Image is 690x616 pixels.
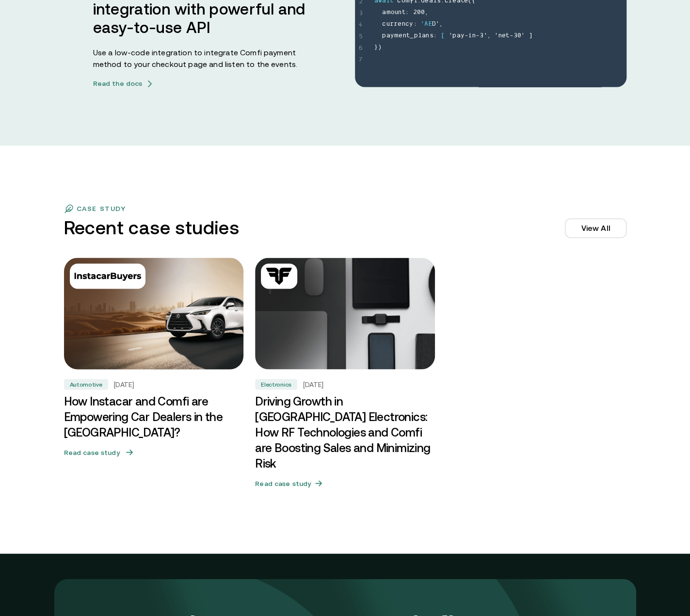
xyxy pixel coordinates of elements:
img: Automotive [74,267,142,285]
span: n [401,19,405,31]
span: m [386,7,390,19]
span: } [374,42,378,54]
span: t [401,7,405,19]
span: u [386,19,389,31]
span: 2 [413,7,417,19]
h3: How Instacar and Comfi are Empowering Car Dealers in the [GEOGRAPHIC_DATA]? [64,393,244,440]
button: Read case study [255,475,435,491]
span: y [461,31,465,42]
span: ' [495,31,498,42]
span: 0 [417,7,421,19]
span: c [382,19,386,31]
span: n [498,31,502,42]
img: flag [64,204,74,213]
span: 6 [359,43,363,55]
span: ] [529,31,532,42]
img: arrow icons [146,80,154,88]
span: , [439,19,443,31]
span: 4 [359,20,363,32]
span: 5 [359,32,363,43]
span: ' [521,31,525,42]
span: , [487,31,491,42]
span: [ [441,31,445,42]
span: y [409,19,413,31]
span: 0 [421,7,425,19]
p: Use a low-code integration to integrate Comfi payment method to your checkout page and listen to ... [93,47,306,70]
span: n [402,31,406,42]
span: : [433,31,437,42]
div: Electronics [255,379,297,389]
a: View All [565,218,626,238]
span: 7 [359,55,363,66]
span: ' [421,19,424,31]
span: , [425,7,428,19]
span: c [405,19,409,31]
span: t [506,31,509,42]
span: e [502,31,506,42]
span: ' [483,31,487,42]
span: p [414,31,417,42]
img: How Instacar and Comfi are Empowering Car Dealers in the UAE? [59,255,248,373]
h5: Read case study [64,447,120,457]
span: m [394,31,399,42]
span: p [452,31,456,42]
span: n [426,31,429,42]
span: a [382,7,386,19]
span: u [395,7,398,19]
img: Electronics [265,267,293,285]
span: A [424,19,428,31]
span: r [394,19,398,31]
span: e [399,31,402,42]
span: a [422,31,426,42]
span: p [382,31,386,42]
button: Read case study [64,444,244,460]
span: a [456,31,460,42]
h3: Driving Growth in [GEOGRAPHIC_DATA] Electronics: How RF Technologies and Comfi are Boosting Sales... [255,393,435,471]
h3: Recent case studies [64,217,240,238]
span: - [509,31,513,42]
span: n [472,31,476,42]
span: s [429,31,433,42]
p: case study [77,205,126,212]
span: y [390,31,394,42]
img: Driving Growth in UAE Electronics: How RF Technologies and Comfi are Boosting Sales and Minimizin... [255,258,435,369]
span: D [432,19,436,31]
span: : [413,19,417,31]
span: r [390,19,394,31]
span: e [398,19,401,31]
span: ' [449,31,452,42]
span: o [391,7,395,19]
h5: [DATE] [303,380,323,389]
a: AutomotiveHow Instacar and Comfi are Empowering Car Dealers in the UAE?Automotive[DATE]How Instac... [64,258,244,495]
span: 3 [513,31,517,42]
span: n [398,7,401,19]
span: i [468,31,472,42]
button: Read the docsarrow icons [93,80,154,87]
span: ' [436,19,439,31]
span: _ [410,31,414,42]
span: - [465,31,468,42]
span: E [428,19,432,31]
span: : [405,7,409,19]
span: - [476,31,480,42]
span: l [418,31,422,42]
span: 3 [480,31,483,42]
span: a [386,31,390,42]
h5: Read case study [255,478,311,488]
h5: [DATE] [114,380,134,389]
span: 0 [517,31,521,42]
span: 3 [359,8,363,20]
div: Automotive [64,379,108,389]
a: ElectronicsDriving Growth in UAE Electronics: How RF Technologies and Comfi are Boosting Sales an... [255,258,435,495]
span: ) [378,42,382,54]
span: t [406,31,410,42]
